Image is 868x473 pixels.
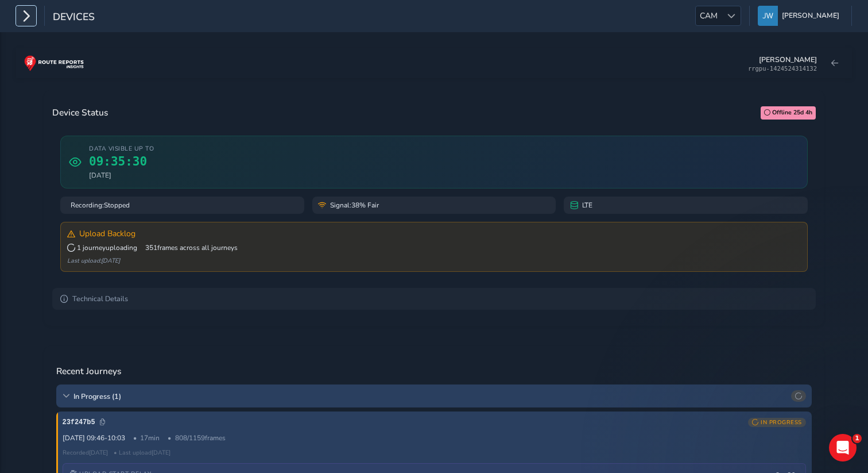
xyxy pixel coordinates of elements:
div: rrgpu-1424524314132 [748,65,817,72]
img: diamond-layout [758,6,778,26]
span: 09:35:30 [89,155,154,168]
span: [PERSON_NAME] [782,6,839,26]
button: [PERSON_NAME] [758,6,843,26]
span: Click to copy journey ID [63,418,106,426]
span: IN PROGRESS [761,418,802,426]
span: 1 journey uploading [67,243,138,252]
h3: Recent Journeys [56,366,121,376]
span: 351 frames across all journeys [145,243,238,252]
button: Back to device list [825,55,844,72]
span: Data visible up to [89,144,154,153]
span: Signal: 38% Fair [330,201,379,210]
span: Devices [53,10,95,26]
h3: Device Status [52,107,108,118]
span: • Last upload [DATE] [114,448,170,457]
iframe: Intercom live chat [829,434,857,462]
span: 17 min [133,433,160,443]
div: Last upload: [DATE] [67,256,801,265]
span: Recorded [DATE] [63,448,108,457]
span: Upload Backlog [79,228,135,239]
div: [PERSON_NAME] [759,55,817,64]
span: In Progress ( 1 ) [73,391,787,401]
span: Recording: Stopped [71,201,130,210]
span: [DATE] 09:46 - 10:03 [63,433,125,443]
span: LTE [582,201,592,210]
summary: Technical Details [52,288,816,310]
span: [DATE] [89,171,154,180]
span: CAM [696,6,722,25]
span: 1 [852,434,862,443]
span: Offline 25d 4h [772,108,812,117]
span: 808 / 1159 frames [168,433,226,443]
img: rr logo [24,55,84,71]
